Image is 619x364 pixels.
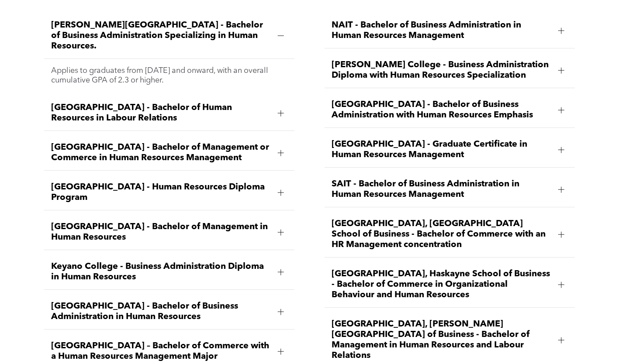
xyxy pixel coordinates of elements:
span: [GEOGRAPHIC_DATA], Haskayne School of Business - Bachelor of Commerce in Organizational Behaviour... [332,269,551,300]
span: SAIT - Bachelor of Business Administration in Human Resources Management [332,179,551,200]
span: [GEOGRAPHIC_DATA] - Bachelor of Human Resources in Labour Relations [51,103,271,124]
span: [GEOGRAPHIC_DATA] - Human Resources Diploma Program [51,182,271,203]
span: NAIT - Bachelor of Business Administration in Human Resources Management [332,20,551,41]
span: [GEOGRAPHIC_DATA] - Bachelor of Business Administration with Human Resources Emphasis [332,100,551,120]
span: [PERSON_NAME] College - Business Administration Diploma with Human Resources Specialization [332,60,551,81]
span: [GEOGRAPHIC_DATA] - Graduate Certificate in Human Resources Management [332,139,551,160]
p: Applies to graduates from [DATE] and onward, with an overall cumulative GPA of 2.3 or higher. [51,66,287,85]
span: [GEOGRAPHIC_DATA], [GEOGRAPHIC_DATA] School of Business - Bachelor of Commerce with an HR Managem... [332,219,551,250]
span: [GEOGRAPHIC_DATA] – Bachelor of Commerce with a Human Resources Management Major [51,341,271,362]
span: [GEOGRAPHIC_DATA], [PERSON_NAME][GEOGRAPHIC_DATA] of Business - Bachelor of Management in Human R... [332,319,551,361]
span: [PERSON_NAME][GEOGRAPHIC_DATA] - Bachelor of Business Administration Specializing in Human Resour... [51,20,271,52]
span: Keyano College - Business Administration Diploma in Human Resources [51,261,271,282]
span: [GEOGRAPHIC_DATA] - Bachelor of Business Administration in Human Resources [51,301,271,322]
span: [GEOGRAPHIC_DATA] - Bachelor of Management or Commerce in Human Resources Management [51,142,271,163]
span: [GEOGRAPHIC_DATA] - Bachelor of Management in Human Resources [51,222,271,243]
